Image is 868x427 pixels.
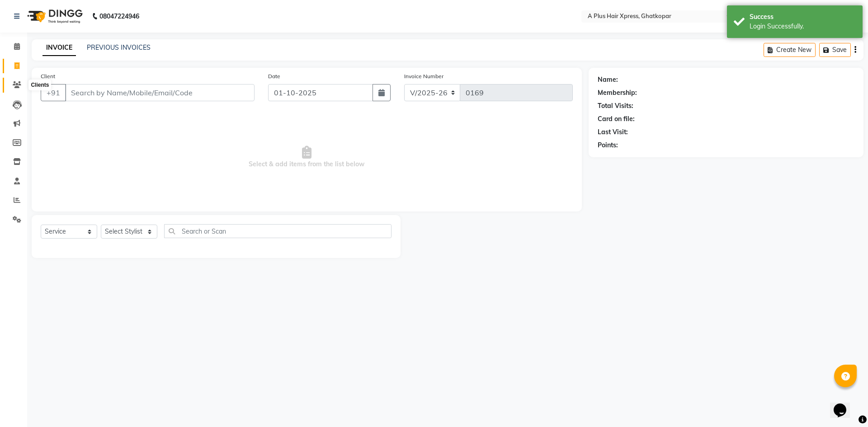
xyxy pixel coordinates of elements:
[598,75,618,84] div: Name:
[404,72,443,80] label: Invoice Number
[598,114,635,124] div: Card on file:
[750,22,856,31] div: Login Successfully.
[598,101,633,111] div: Total Visits:
[830,391,859,418] iframe: chat widget
[41,84,66,101] button: +91
[164,224,392,238] input: Search or Scan
[598,88,637,98] div: Membership:
[819,43,851,57] button: Save
[23,4,85,29] img: logo
[598,127,628,137] div: Last Visit:
[268,72,280,80] label: Date
[87,43,151,52] a: PREVIOUS INVOICES
[99,4,139,29] b: 08047224946
[41,112,573,202] span: Select & add items from the list below
[598,141,618,150] div: Points:
[42,40,76,56] a: INVOICE
[41,72,55,80] label: Client
[65,84,255,101] input: Search by Name/Mobile/Email/Code
[28,80,51,90] div: Clients
[764,43,816,57] button: Create New
[750,12,856,22] div: Success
